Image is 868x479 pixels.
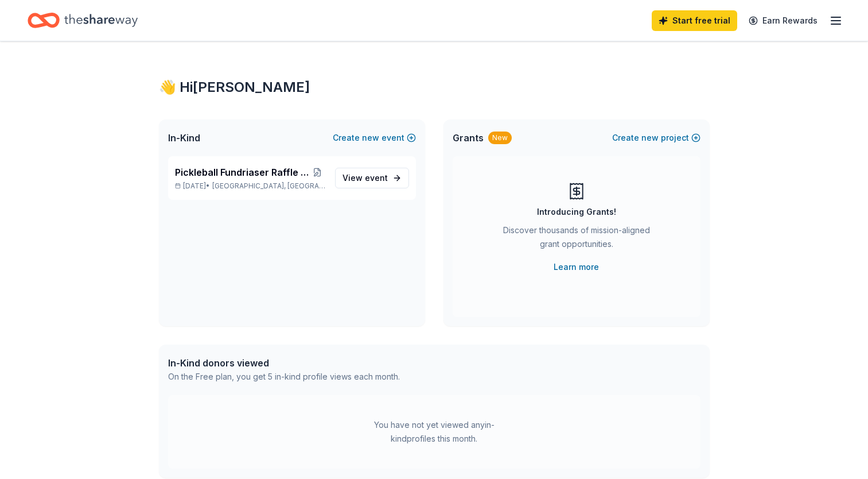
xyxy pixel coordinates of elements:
[612,131,700,145] button: Createnewproject
[453,131,484,145] span: Grants
[335,168,409,188] a: View event
[488,132,512,144] div: New
[554,260,599,274] a: Learn more
[365,173,388,183] span: event
[168,356,400,370] div: In-Kind donors viewed
[168,131,200,145] span: In-Kind
[28,7,138,34] a: Home
[652,10,737,31] a: Start free trial
[641,131,659,145] span: new
[212,181,325,191] span: [GEOGRAPHIC_DATA], [GEOGRAPHIC_DATA]
[159,78,710,96] div: 👋 Hi [PERSON_NAME]
[499,223,655,256] div: Discover thousands of mission-aligned grant opportunities.
[742,10,824,31] a: Earn Rewards
[175,181,326,191] p: [DATE] •
[175,165,309,179] span: Pickleball Fundriaser Raffle Ticket Form
[363,418,506,446] div: You have not yet viewed any in-kind profiles this month.
[333,131,416,145] button: Createnewevent
[362,131,379,145] span: new
[168,370,400,384] div: On the Free plan, you get 5 in-kind profile views each month.
[537,205,616,219] div: Introducing Grants!
[342,171,388,185] span: View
